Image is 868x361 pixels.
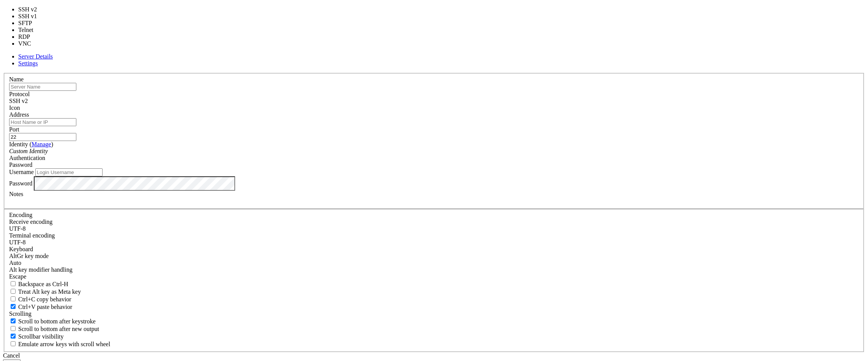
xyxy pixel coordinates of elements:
[35,168,103,176] input: Login Username
[32,141,51,147] a: Manage
[9,98,859,104] div: SSH v2
[9,266,73,273] label: Controls how the Alt key is handled. Escape: Send an ESC prefix. 8-Bit: Add 128 to the typed char...
[9,273,26,280] span: Escape
[9,341,110,347] label: When using the alternative screen buffer, and DECCKM (Application Cursor Keys) is active, mouse w...
[9,239,26,245] span: UTF-8
[9,260,21,266] span: Auto
[9,296,71,302] label: Ctrl-C copies if true, send ^C to host if false. Ctrl-Shift-C sends ^C to host if true, copies if...
[9,155,45,161] label: Authentication
[9,148,48,154] i: Custom Identity
[18,341,110,347] span: Emulate arrow keys with scroll wheel
[9,232,55,239] label: The default terminal encoding. ISO-2022 enables character map translations (like graphics maps). ...
[18,20,46,27] li: SFTP
[9,111,29,118] label: Address
[9,218,52,225] label: Set the expected encoding for data received from the host. If the encodings do not match, visual ...
[18,6,46,13] li: SSH v2
[18,33,46,40] li: RDP
[9,318,96,325] label: Whether to scroll to the bottom on any keystroke.
[9,141,53,147] label: Identity
[18,27,46,33] li: Telnet
[9,98,28,104] span: SSH v2
[30,141,53,147] span: ( )
[9,288,81,295] label: Whether the Alt key acts as a Meta key or as a distinct Alt key.
[9,161,859,168] div: Password
[9,260,859,266] div: Auto
[9,191,23,197] label: Notes
[9,310,32,317] label: Scrolling
[11,341,16,346] input: Emulate arrow keys with scroll wheel
[18,53,53,60] a: Server Details
[9,273,859,280] div: Escape
[9,169,34,175] label: Username
[11,289,16,294] input: Treat Alt key as Meta key
[18,281,68,287] span: Backspace as Ctrl-H
[9,104,20,111] label: Icon
[18,13,46,20] li: SSH v1
[9,118,76,126] input: Host Name or IP
[9,76,24,82] label: Name
[9,212,32,218] label: Encoding
[3,352,865,359] div: Cancel
[9,253,49,259] label: Set the expected encoding for data received from the host. If the encodings do not match, visual ...
[11,281,16,286] input: Backspace as Ctrl-H
[9,180,32,186] label: Password
[9,239,859,246] div: UTF-8
[9,91,30,97] label: Protocol
[9,281,68,287] label: If true, the backspace should send BS ('\x08', aka ^H). Otherwise the backspace key should send '...
[18,296,71,302] span: Ctrl+C copy behavior
[9,126,19,133] label: Port
[18,326,99,332] span: Scroll to bottom after new output
[9,326,99,332] label: Scroll to bottom after new output.
[9,133,76,141] input: Port Number
[18,333,64,340] span: Scrollbar visibility
[18,304,72,310] span: Ctrl+V paste behavior
[11,304,16,309] input: Ctrl+V paste behavior
[18,40,46,47] li: VNC
[18,288,81,295] span: Treat Alt key as Meta key
[9,225,859,232] div: UTF-8
[11,326,16,331] input: Scroll to bottom after new output
[11,334,16,339] input: Scrollbar visibility
[9,148,859,155] div: Custom Identity
[11,318,16,323] input: Scroll to bottom after keystroke
[9,333,64,340] label: The vertical scrollbar mode.
[9,225,26,232] span: UTF-8
[9,161,32,168] span: Password
[18,318,96,325] span: Scroll to bottom after keystroke
[9,246,33,252] label: Keyboard
[11,296,16,301] input: Ctrl+C copy behavior
[9,304,72,310] label: Ctrl+V pastes if true, sends ^V to host if false. Ctrl+Shift+V sends ^V to host if true, pastes i...
[18,60,38,66] a: Settings
[9,83,76,91] input: Server Name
